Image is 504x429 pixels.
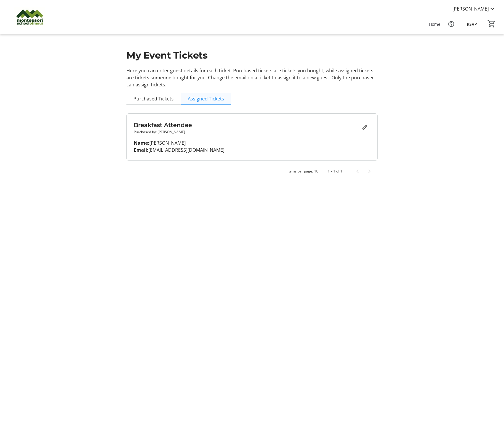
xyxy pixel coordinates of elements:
a: RSVP [462,19,482,30]
button: Edit [358,122,370,134]
button: Previous page [352,165,363,177]
p: [PERSON_NAME] [134,139,370,146]
p: Purchased by: [PERSON_NAME] [134,129,358,135]
span: Assigned Tickets [188,96,224,101]
span: Home [429,21,440,27]
button: Help [445,18,457,30]
p: [EMAIL_ADDRESS][DOMAIN_NAME] [134,146,370,153]
strong: Email: [134,147,148,153]
img: Montessori of Maui Inc.'s Logo [4,2,56,32]
span: Purchased Tickets [133,96,174,101]
a: Home [424,19,445,30]
span: [PERSON_NAME] [452,5,489,12]
button: [PERSON_NAME] [448,4,500,13]
h1: My Event Tickets [126,48,378,62]
div: 10 [314,169,318,174]
button: Next page [363,165,375,177]
p: Here you can enter guest details for each ticket. Purchased tickets are tickets you bought, while... [126,67,378,88]
button: Cart [486,18,497,29]
mat-paginator: Select page [126,165,378,177]
strong: Name: [134,140,149,146]
h3: Breakfast Attendee [134,121,358,129]
div: Items per page: [287,169,313,174]
div: 1 – 1 of 1 [328,169,342,174]
span: RSVP [467,21,477,27]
